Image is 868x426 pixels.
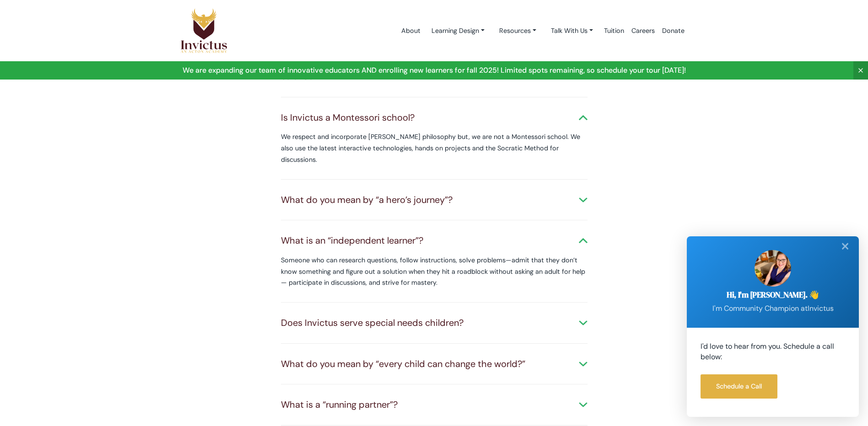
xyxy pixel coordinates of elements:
[281,111,588,124] div: Is Invictus a Montessori school?
[755,250,791,287] img: sarah.jpg
[544,22,600,39] a: Talk With Us
[701,341,845,362] p: I'd love to hear from you. Schedule a call below:
[281,193,588,207] div: What do you mean by “a hero’s journey”?
[600,11,628,50] a: Tuition
[424,22,492,39] a: Learning Design
[180,8,228,53] img: Logo
[628,11,658,50] a: Careers
[281,316,588,330] div: Does Invictus serve special needs children?
[808,304,834,313] span: Invictus
[281,357,588,371] div: What do you mean by “every child can change the world?”
[281,234,588,247] div: What is an “independent learner”?
[658,11,688,50] a: Donate
[281,398,588,411] div: What is a “running partner”?
[701,290,845,300] h2: Hi, I'm [PERSON_NAME]. 👋
[701,304,845,314] p: I'm Community Champion at
[701,374,777,399] a: Schedule a Call
[281,131,588,165] p: We respect and incorporate [PERSON_NAME] philosophy but, we are not a Montessori school. We also ...
[398,11,424,50] a: About
[836,236,854,256] div: ✕
[492,22,544,39] a: Resources
[281,255,588,288] p: Someone who can research questions, follow instructions, solve problems—admit that they don’t kno...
